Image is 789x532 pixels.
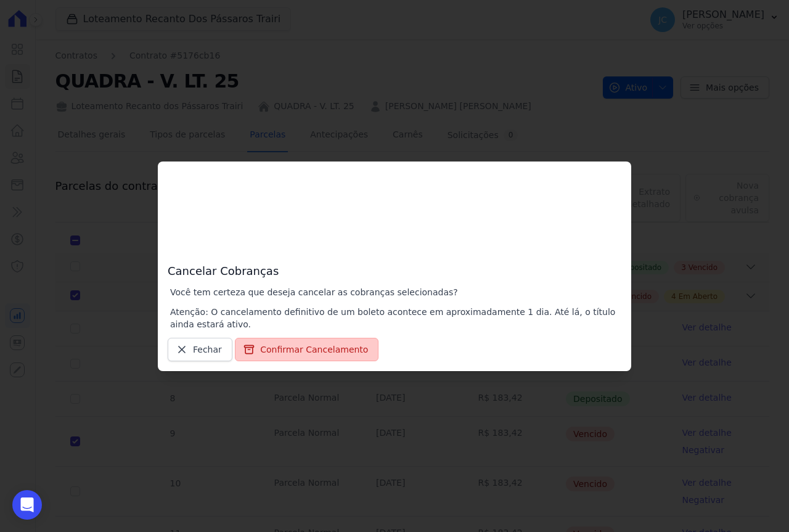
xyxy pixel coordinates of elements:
[170,286,621,298] p: Você tem certeza que deseja cancelar as cobranças selecionadas?
[12,490,42,520] div: Open Intercom Messenger
[193,343,222,356] span: Fechar
[235,338,378,361] button: Confirmar Cancelamento
[168,171,621,279] h3: Cancelar Cobranças
[170,306,621,330] p: Atenção: O cancelamento definitivo de um boleto acontece em aproximadamente 1 dia. Até lá, o títu...
[168,338,232,361] a: Fechar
